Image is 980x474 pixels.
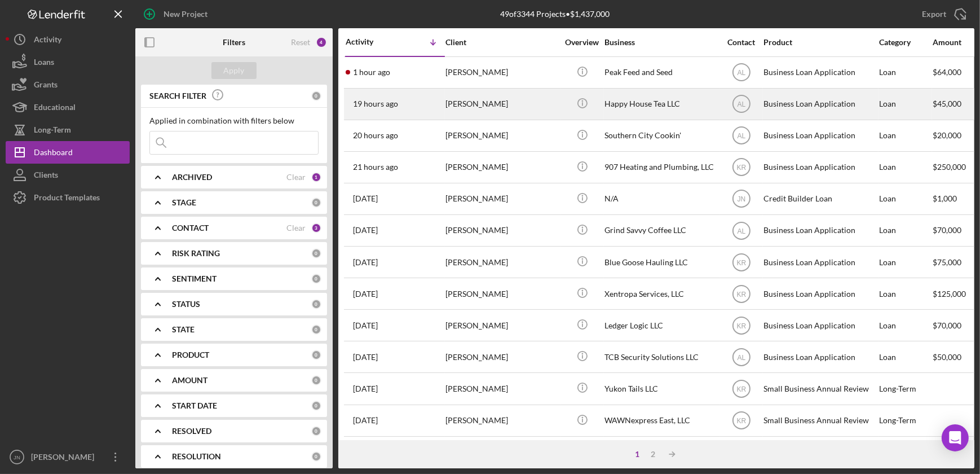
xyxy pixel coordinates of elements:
[763,437,876,467] div: Business Loan Application
[763,342,876,372] div: Business Loan Application
[604,279,717,309] div: Xentropa Services, LLC
[311,91,321,101] div: 0
[172,300,200,309] b: STATUS
[763,310,876,340] div: Business Loan Application
[879,310,932,340] div: Loan
[445,437,558,467] div: [PERSON_NAME]
[720,38,762,47] div: Contact
[645,450,661,459] div: 2
[604,374,717,403] div: Yukon Tails LLC
[311,324,321,335] div: 0
[6,28,130,51] button: Activity
[149,91,206,100] b: SEARCH FILTER
[445,152,558,182] div: [PERSON_NAME]
[6,164,130,186] button: Clients
[286,223,306,232] div: Clear
[879,121,932,151] div: Loan
[6,186,130,209] button: Product Templates
[604,437,717,467] div: ACLT
[879,184,932,214] div: Loan
[604,184,717,214] div: N/A
[763,38,876,47] div: Product
[879,58,932,87] div: Loan
[6,446,130,468] button: JN[PERSON_NAME]
[6,141,130,164] button: Dashboard
[311,172,321,182] div: 1
[763,374,876,403] div: Small Business Annual Review
[879,152,932,182] div: Loan
[737,69,745,77] text: AL
[933,437,975,467] div: $5,000
[164,3,208,25] div: New Project
[763,216,876,245] div: Business Loan Application
[879,247,932,277] div: Loan
[316,37,327,48] div: 4
[763,58,876,87] div: Business Loan Application
[561,38,603,47] div: Overview
[353,194,378,203] time: 2025-08-11 18:59
[933,216,975,245] div: $70,000
[311,350,321,360] div: 0
[6,51,130,73] button: Loans
[172,376,208,385] b: AMOUNT
[445,89,558,119] div: [PERSON_NAME]
[737,227,745,235] text: AL
[224,62,245,79] div: Apply
[223,38,245,47] b: Filters
[737,353,745,361] text: AL
[34,51,54,76] div: Loans
[879,406,932,436] div: Long-Term
[604,38,717,47] div: Business
[879,279,932,309] div: Loan
[172,274,217,283] b: SENTIMENT
[311,197,321,208] div: 0
[500,10,610,19] div: 49 of 3344 Projects • $1,437,000
[311,248,321,258] div: 0
[6,118,130,141] button: Long-Term
[942,424,969,451] div: Open Intercom Messenger
[445,279,558,309] div: [PERSON_NAME]
[445,406,558,436] div: [PERSON_NAME]
[933,121,975,151] div: $20,000
[933,310,975,340] div: $70,000
[445,184,558,214] div: [PERSON_NAME]
[604,406,717,436] div: WAWNexpress East, LLC
[34,186,100,212] div: Product Templates
[291,38,310,47] div: Reset
[933,152,975,182] div: $250,000
[879,437,932,467] div: Loan
[311,274,321,284] div: 0
[353,384,378,393] time: 2025-08-01 17:26
[34,141,73,166] div: Dashboard
[172,223,209,232] b: CONTACT
[6,73,130,96] button: Grants
[34,118,71,144] div: Long-Term
[933,184,975,214] div: $1,000
[629,450,645,459] div: 1
[353,321,378,330] time: 2025-08-04 22:17
[604,89,717,119] div: Happy House Tea LLC
[445,247,558,277] div: [PERSON_NAME]
[933,38,975,47] div: Amount
[353,416,378,425] time: 2025-08-01 16:55
[34,73,58,99] div: Grants
[353,226,378,235] time: 2025-08-11 18:55
[286,173,306,182] div: Clear
[149,116,319,125] div: Applied in combination with filters below
[763,406,876,436] div: Small Business Annual Review
[933,279,975,309] div: $125,000
[172,325,195,334] b: STATE
[763,89,876,119] div: Business Loan Application
[933,89,975,119] div: $45,000
[879,38,932,47] div: Category
[28,446,101,471] div: [PERSON_NAME]
[911,3,974,25] button: Export
[6,96,130,118] a: Educational
[933,247,975,277] div: $75,000
[736,322,746,330] text: KR
[445,216,558,245] div: [PERSON_NAME]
